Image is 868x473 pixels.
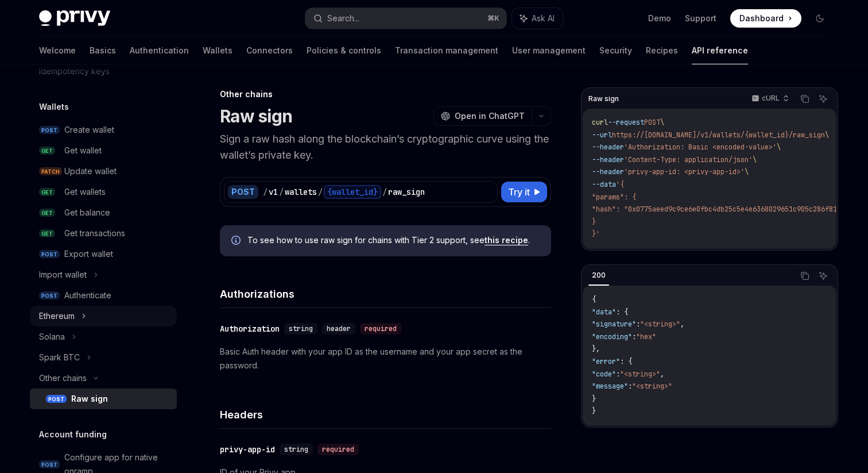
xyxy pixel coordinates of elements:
div: wallets [285,186,317,198]
span: 'Content-Type: application/json' [624,155,753,164]
div: privy-app-id [220,444,275,455]
button: Toggle dark mode [811,9,829,28]
a: User management [512,37,586,64]
span: ⌘ K [487,14,499,23]
span: 'Authorization: Basic <encoded-value>' [624,143,777,152]
span: "data" [592,307,616,317]
button: Search...⌘K [305,8,506,29]
span: }, [592,344,600,353]
span: : [616,370,620,379]
span: string [284,445,308,454]
a: GETGet balance [30,202,177,223]
span: curl [592,118,608,127]
a: Security [599,37,632,64]
div: Ethereum [39,309,75,323]
a: Wallets [203,37,232,64]
span: Ask AI [532,13,555,24]
button: Ask AI [512,8,563,29]
span: "params": { [592,193,636,202]
span: \ [777,143,781,152]
span: GET [39,188,55,197]
div: required [360,323,401,334]
a: Basics [90,37,116,64]
span: : [632,332,636,341]
svg: Info [231,236,243,247]
div: Get transactions [64,226,125,240]
div: {wallet_id} [324,185,381,199]
div: / [263,186,268,198]
span: { [592,295,596,304]
h4: Headers [220,407,551,422]
span: --data [592,180,616,189]
a: API reference [692,37,748,64]
a: GETGet wallet [30,140,177,161]
a: Dashboard [730,9,801,28]
span: --url [592,130,612,140]
a: PATCHUpdate wallet [30,161,177,182]
span: Open in ChatGPT [455,110,525,122]
div: / [382,186,387,198]
span: "code" [592,370,616,379]
a: Connectors [246,37,293,64]
span: "hex" [636,332,656,341]
span: Try it [508,185,530,199]
span: '{ [616,180,624,189]
span: }' [592,229,600,239]
span: Raw sign [588,94,619,103]
a: Authentication [130,37,189,64]
a: GETGet wallets [30,182,177,202]
div: Authenticate [64,289,111,302]
div: Update wallet [64,164,117,178]
a: Demo [648,13,671,24]
div: Get wallets [64,185,106,199]
span: "error" [592,357,620,366]
span: "encoding" [592,332,632,341]
button: Open in ChatGPT [433,106,532,126]
span: GET [39,229,55,238]
h5: Wallets [39,100,69,114]
span: --header [592,143,624,152]
button: Ask AI [816,91,831,106]
span: POST [39,460,60,469]
div: / [318,186,323,198]
span: \ [660,118,664,127]
span: POST [39,126,60,134]
h4: Authorizations [220,286,551,302]
span: POST [39,250,60,259]
a: Support [685,13,716,24]
button: Ask AI [816,268,831,283]
a: Welcome [39,37,76,64]
span: POST [39,291,60,300]
span: \ [825,130,829,140]
a: POSTAuthenticate [30,285,177,306]
span: "<string>" [632,382,672,391]
span: POST [46,395,67,403]
span: string [289,324,313,333]
span: PATCH [39,167,62,176]
span: } [592,217,596,226]
span: "signature" [592,320,636,329]
div: Spark BTC [39,351,80,364]
img: dark logo [39,10,110,26]
span: https://[DOMAIN_NAME]/v1/wallets/{wallet_id}/raw_sign [612,130,825,140]
a: Recipes [646,37,678,64]
div: required [317,444,359,455]
div: 200 [588,268,609,282]
a: POSTCreate wallet [30,120,177,140]
div: Import wallet [39,268,87,282]
span: 'privy-app-id: <privy-app-id>' [624,167,745,176]
span: header [327,324,351,333]
span: Dashboard [739,13,784,24]
span: \ [745,167,749,176]
button: Try it [501,182,547,202]
h1: Raw sign [220,106,292,126]
div: Export wallet [64,247,113,261]
span: : [636,320,640,329]
div: Other chains [39,371,87,385]
span: GET [39,147,55,155]
span: --header [592,167,624,176]
button: Copy the contents from the code block [797,268,812,283]
span: "message" [592,382,628,391]
div: raw_sign [388,186,425,198]
span: POST [644,118,660,127]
